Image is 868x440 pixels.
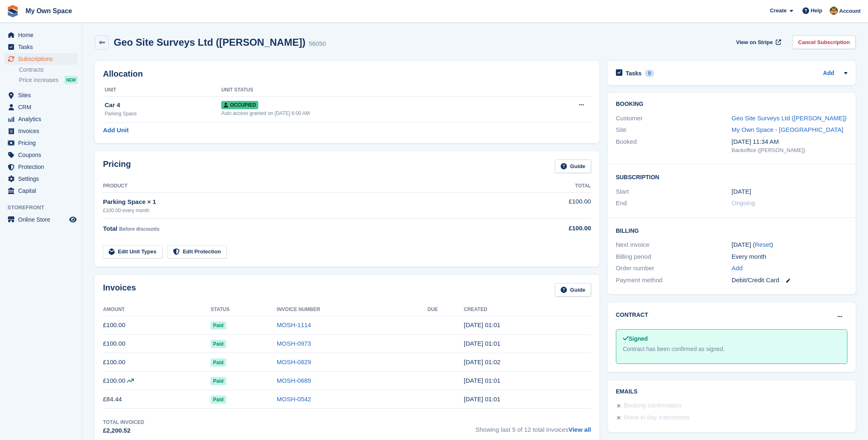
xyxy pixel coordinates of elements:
[464,377,501,384] time: 2025-06-09 00:01:54 UTC
[221,110,531,117] div: Auto access granted on [DATE] 6:00 AM
[732,137,847,147] div: [DATE] 11:34 AM
[4,173,78,185] a: menu
[221,84,531,97] th: Unit Status
[733,35,783,49] a: View on Stripe
[103,372,211,390] td: £100.00
[616,187,732,197] div: Start
[555,283,591,297] a: Guide
[18,214,68,225] span: Online Store
[103,207,516,214] div: £100.00 every month
[616,173,847,181] h2: Subscription
[616,137,732,154] div: Booked
[464,303,591,316] th: Created
[732,115,847,122] a: Geo Site Surveys Ltd ([PERSON_NAME])
[732,187,751,197] time: 2024-10-09 00:00:00 UTC
[18,113,68,125] span: Analytics
[4,113,78,125] a: menu
[103,419,144,426] div: Total Invoiced
[4,53,78,65] a: menu
[623,345,840,353] div: Contract has been confirmed as signed.
[464,340,501,347] time: 2025-08-09 00:01:50 UTC
[277,358,311,365] a: MOSH-0829
[732,252,847,262] div: Every month
[555,159,591,173] a: Guide
[516,180,591,193] th: Total
[103,390,211,409] td: £84.44
[103,159,131,173] h2: Pricing
[211,340,226,348] span: Paid
[119,226,159,232] span: Before discounts
[18,41,68,53] span: Tasks
[7,204,82,212] span: Storefront
[4,214,78,225] a: menu
[18,29,68,41] span: Home
[616,101,847,108] h2: Booking
[623,335,840,343] div: Signed
[103,180,516,193] th: Product
[211,321,226,330] span: Paid
[309,39,326,49] div: 56050
[103,335,211,353] td: £100.00
[770,7,786,15] span: Create
[18,101,68,113] span: CRM
[18,173,68,185] span: Settings
[732,240,847,250] div: [DATE] ( )
[103,225,117,232] span: Total
[516,192,591,218] td: £100.00
[616,240,732,250] div: Next invoice
[732,199,755,206] span: Ongoing
[277,377,311,384] a: MOSH-0689
[616,226,847,234] h2: Billing
[464,321,501,328] time: 2025-09-09 00:01:12 UTC
[736,38,773,47] span: View on Stripe
[569,426,591,433] a: View all
[103,426,144,435] div: £2,200.52
[732,146,847,154] div: Backoffice ([PERSON_NAME])
[811,7,822,15] span: Help
[103,316,211,335] td: £100.00
[4,41,78,53] a: menu
[18,161,68,173] span: Protection
[4,137,78,149] a: menu
[830,7,838,15] img: Keely Collin
[211,396,226,404] span: Paid
[616,252,732,262] div: Billing period
[624,401,681,411] div: Booking confirmation
[103,126,129,135] a: Add Unit
[823,69,834,78] a: Add
[211,303,277,316] th: Status
[103,245,162,259] a: Edit Unit Types
[18,185,68,197] span: Capital
[616,311,648,319] h2: Contract
[645,70,654,77] div: 0
[626,70,642,77] h2: Tasks
[221,101,258,109] span: Occupied
[616,125,732,135] div: Site
[277,340,311,347] a: MOSH-0973
[114,37,305,48] h2: Geo Site Surveys Ltd ([PERSON_NAME])
[755,241,771,248] a: Reset
[4,149,78,161] a: menu
[103,197,516,207] div: Parking Space × 1
[18,125,68,137] span: Invoices
[616,264,732,273] div: Order number
[7,5,19,17] img: stora-icon-8386f47178a22dfd0bd8f6a31ec36ba5ce8667c1dd55bd0f319d3a0aa187defe.svg
[68,215,78,225] a: Preview store
[792,35,856,49] a: Cancel Subscription
[464,396,501,403] time: 2025-05-09 00:01:42 UTC
[18,89,68,101] span: Sites
[211,377,226,385] span: Paid
[18,53,68,65] span: Subscriptions
[616,114,732,123] div: Customer
[105,110,221,117] div: Parking Space
[19,66,78,74] a: Contracts
[616,199,732,208] div: End
[277,321,311,328] a: MOSH-1114
[616,276,732,285] div: Payment method
[277,396,311,403] a: MOSH-0542
[475,419,591,435] span: Showing last 5 of 12 total invoices
[4,101,78,113] a: menu
[624,413,690,423] div: Move in day instructions
[19,75,78,84] a: Price increases NEW
[4,89,78,101] a: menu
